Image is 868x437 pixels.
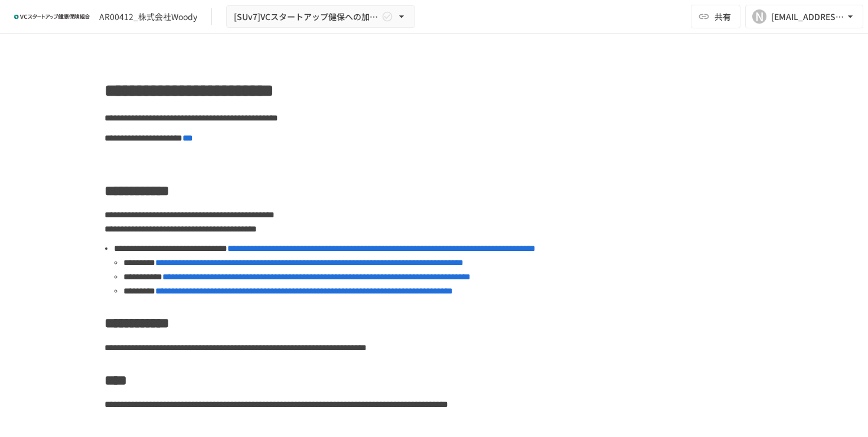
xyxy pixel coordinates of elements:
img: ZDfHsVrhrXUoWEWGWYf8C4Fv4dEjYTEDCNvmL73B7ox [14,7,90,26]
span: 共有 [714,10,731,23]
button: N[EMAIL_ADDRESS][DOMAIN_NAME] [745,5,863,28]
span: [SUv7]VCスタートアップ健保への加入申請手続き [234,9,379,24]
button: [SUv7]VCスタートアップ健保への加入申請手続き [226,5,415,28]
button: 共有 [691,5,740,28]
div: [EMAIL_ADDRESS][DOMAIN_NAME] [771,9,844,24]
div: N [752,9,766,24]
div: AR00412_株式会社Woody [99,11,197,23]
